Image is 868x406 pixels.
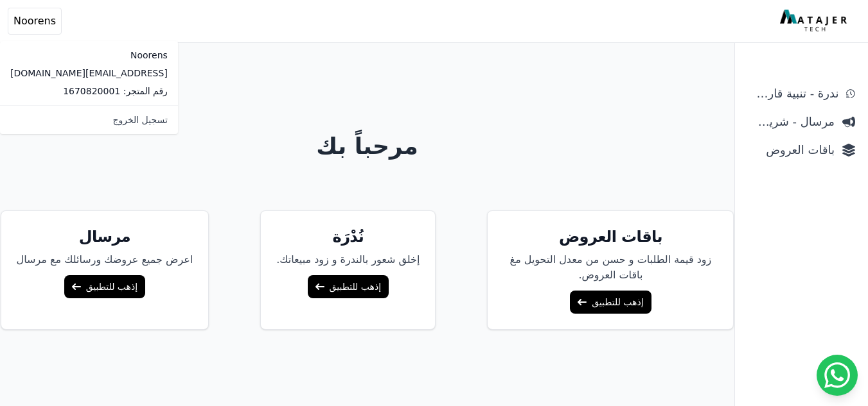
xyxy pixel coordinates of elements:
p: اعرض جميع عروضك ورسائلك مع مرسال [17,252,193,267]
p: زود قيمة الطلبات و حسن من معدل التحويل مغ باقات العروض. [503,252,718,283]
h5: باقات العروض [503,226,718,247]
a: إذهب للتطبيق [64,275,145,298]
h5: مرسال [17,226,193,247]
button: Noorens [8,8,62,35]
span: باقات العروض [748,141,835,159]
span: ندرة - تنبية قارب علي النفاذ [748,85,838,103]
a: إذهب للتطبيق [570,291,651,314]
img: MatajerTech Logo [780,10,850,33]
p: رقم المتجر: 1670820001 [10,85,168,97]
span: Noorens [13,13,56,29]
p: إخلق شعور بالندرة و زود مبيعاتك. [276,252,420,267]
p: [EMAIL_ADDRESS][DOMAIN_NAME] [10,67,168,80]
p: Noorens [10,49,168,62]
h5: نُدْرَة [276,226,420,247]
span: مرسال - شريط دعاية [748,113,835,131]
a: إذهب للتطبيق [308,275,389,298]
